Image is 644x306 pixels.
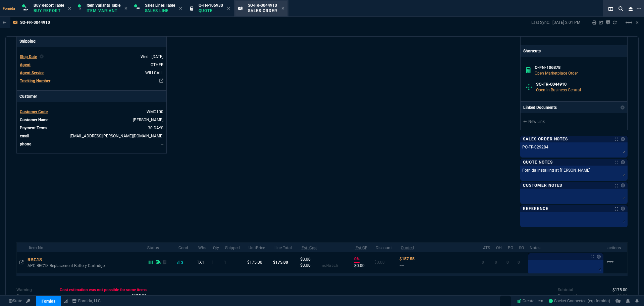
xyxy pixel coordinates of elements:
[19,61,164,68] tr: undefined
[523,160,553,165] p: Quote Notes
[401,246,414,250] abbr: Quoted Cost and Sourcing Notes. Only applicable on Dash quotes.
[28,256,48,263] div: RBC18
[20,62,31,67] span: Agent
[482,260,484,265] span: 0
[354,263,372,269] p: $0.00
[20,118,48,122] span: Customer Name
[536,87,622,93] p: Open in Business Central
[505,242,516,252] th: PO
[20,134,29,138] span: email
[60,288,147,292] span: Cost estimation was not possible for some items
[399,263,404,268] span: --
[248,8,277,13] p: Sales Order
[19,70,164,76] tr: undefined
[527,242,605,252] th: Notes
[302,246,318,250] abbr: Estimated Cost with Burden
[549,298,610,304] a: w9HcRsLNLC3qa9lsAAAu
[20,79,50,83] span: Tracking Number
[373,242,398,252] th: Discount
[523,206,548,211] p: Reference
[210,252,222,273] td: 1
[636,20,639,25] a: Hide Workbench
[87,8,120,13] p: Item Variant
[145,71,163,75] span: WILLCALL
[40,54,44,60] nx-icon: Clear selected rep
[523,104,557,111] p: Linked Documents
[247,259,270,265] p: $175.00
[356,246,368,250] abbr: Estimated using estimated Cost with Burden
[179,6,182,11] nx-icon: Close Tab
[20,20,50,25] p: SO-FR-0044910
[3,6,18,11] span: Fornida
[399,257,415,261] span: Quoted Cost
[506,260,509,265] span: 0
[17,91,166,102] p: Customer
[26,242,145,252] th: Item No
[523,119,625,125] a: New Link
[131,294,147,298] span: 175
[535,65,622,70] h6: Q-FN-106878
[70,298,103,304] a: msbcCompanyName
[196,252,210,273] td: TX1
[605,242,627,252] th: actions
[558,287,573,293] p: undefined
[19,53,164,60] tr: undefined
[176,242,196,252] th: Cond
[20,110,48,114] span: Customer Code
[248,3,277,8] span: SO-FR-0044910
[145,242,176,252] th: Status
[523,136,568,142] p: Sales Order Notes
[19,108,164,115] tr: undefined
[87,3,120,8] span: Item Variants Table
[133,118,163,122] a: WM Coffman
[199,8,223,13] p: Quote
[210,242,222,252] th: Qty
[549,299,610,303] span: Socket Connected (erp-fornida)
[273,259,298,265] p: $175.00
[521,45,627,57] p: Shortcuts
[518,260,520,265] span: 0
[523,183,562,188] p: Customer Notes
[20,142,31,146] span: phone
[19,78,164,84] tr: undefined
[68,6,71,11] nx-icon: Close Tab
[606,258,614,266] mat-icon: Example home icon
[124,6,127,11] nx-icon: Close Tab
[612,288,628,292] span: 175
[70,134,163,138] a: [EMAIL_ADDRESS][PERSON_NAME][DOMAIN_NAME]
[606,287,628,293] p: spec.value
[535,70,622,76] p: Open Marketplace Order
[24,298,32,304] a: API TOKEN
[617,294,628,298] span: 0
[516,242,527,252] th: SO
[246,242,272,252] th: UnitPrice
[495,260,497,265] span: 0
[7,298,24,304] a: Global State
[16,287,32,293] p: undefined
[222,242,246,252] th: Shipped
[199,3,223,8] span: Q-FN-106930
[531,20,552,25] p: Last Sync:
[625,18,633,27] mat-icon: Example home icon
[19,117,164,123] tr: undefined
[125,293,147,299] p: spec.value
[272,242,299,252] th: Line Total
[17,252,627,273] tr: APC RBC18 Replacement Battery Cartridge 18
[17,36,166,47] p: Shipping
[222,252,246,273] td: 1
[374,259,397,265] p: $0.00
[281,6,284,11] nx-icon: Close Tab
[196,242,210,252] th: Whs
[611,293,628,299] p: spec.value
[145,3,175,8] span: Sales Lines Table
[20,71,44,75] span: Agent Service
[3,20,6,25] nx-icon: Back to Table
[480,242,494,252] th: ATS
[322,262,338,268] p: noMatch
[20,126,47,130] span: Payment Terms
[493,242,505,252] th: OH
[558,293,590,299] p: undefined
[616,5,626,13] nx-icon: Search
[141,54,163,59] span: 2025-09-17T00:00:00.000Z
[19,260,23,265] nx-icon: Open In Opposite Panel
